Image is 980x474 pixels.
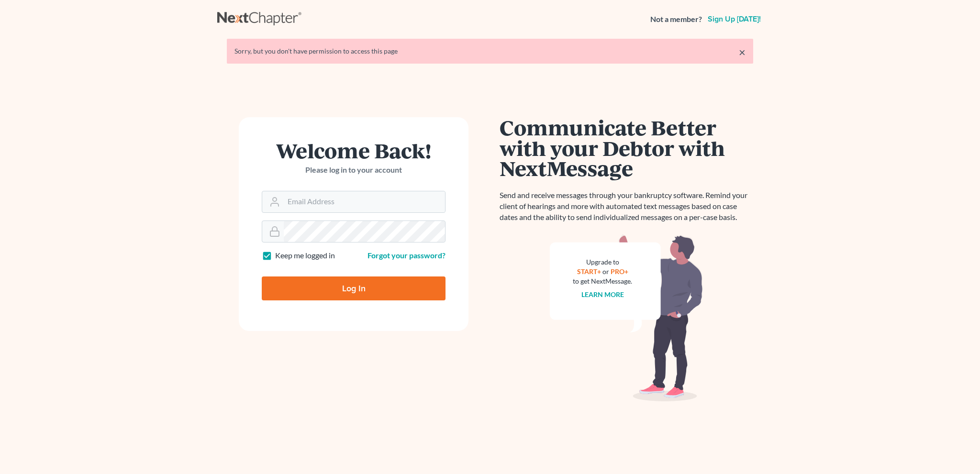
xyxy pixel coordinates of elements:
[577,267,601,276] a: START+
[602,267,609,276] span: or
[262,165,445,176] p: Please log in to your account
[262,276,445,300] input: Log In
[706,15,763,23] a: Sign up [DATE]!
[573,257,632,267] div: Upgrade to
[284,191,445,212] input: Email Address
[262,140,445,161] h1: Welcome Back!
[550,234,703,402] img: nextmessage_bg-59042aed3d76b12b5cd301f8e5b87938c9018125f34e5fa2b7a6b67550977c72.svg
[500,190,753,223] p: Send and receive messages through your bankruptcy software. Remind your client of hearings and mo...
[581,290,624,298] a: Learn more
[650,14,702,25] strong: Not a member?
[500,117,753,178] h1: Communicate Better with your Debtor with NextMessage
[611,267,628,276] a: PRO+
[234,46,746,56] div: Sorry, but you don't have permission to access this page
[739,46,746,58] a: ×
[573,276,632,286] div: to get NextMessage.
[367,251,445,260] a: Forgot your password?
[275,250,335,261] label: Keep me logged in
